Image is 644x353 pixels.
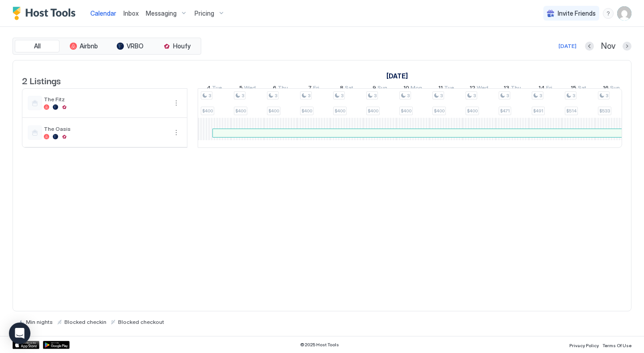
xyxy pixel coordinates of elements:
[566,108,576,114] span: $514
[384,69,410,82] a: November 4, 2025
[438,84,443,94] span: 11
[171,127,182,138] div: menu
[202,108,213,114] span: $400
[239,84,243,94] span: 5
[368,108,378,114] span: $400
[244,84,256,94] span: Wed
[602,343,631,348] span: Terms Of Use
[146,9,177,17] span: Messaging
[90,9,116,18] a: Calendar
[275,93,277,99] span: 3
[436,82,456,95] a: November 11, 2025
[22,73,61,87] span: 2 Listings
[538,84,545,94] span: 14
[377,84,387,94] span: Sun
[61,40,106,52] button: Airbnb
[500,108,510,114] span: $471
[204,82,224,95] a: November 4, 2025
[306,82,322,95] a: November 7, 2025
[401,108,411,114] span: $400
[123,9,139,18] a: Inbox
[370,82,390,95] a: November 9, 2025
[546,84,552,94] span: Fri
[473,93,476,99] span: 3
[271,82,290,95] a: November 6, 2025
[444,84,454,94] span: Tue
[26,319,53,325] span: Min nights
[90,9,116,17] span: Calendar
[623,42,631,51] button: Next month
[569,343,599,348] span: Privacy Policy
[585,42,594,51] button: Previous month
[154,40,199,52] button: Houfy
[80,42,98,50] span: Airbnb
[504,84,509,94] span: 13
[235,108,246,114] span: $400
[345,84,353,94] span: Sat
[539,93,542,99] span: 3
[44,125,167,132] span: The Oasis
[341,93,343,99] span: 3
[338,82,356,95] a: November 8, 2025
[533,108,543,114] span: $491
[207,84,211,94] span: 4
[407,93,410,99] span: 3
[568,82,589,95] a: November 15, 2025
[212,84,222,94] span: Tue
[401,82,424,95] a: November 10, 2025
[13,38,201,55] div: tab-group
[171,98,182,108] div: menu
[603,84,609,94] span: 16
[511,84,521,94] span: Thu
[308,93,310,99] span: 3
[559,42,576,50] div: [DATE]
[477,84,488,94] span: Wed
[34,42,41,50] span: All
[617,6,631,21] div: User profile
[434,108,445,114] span: $400
[171,98,182,108] button: More options
[301,108,312,114] span: $400
[572,93,575,99] span: 3
[501,82,523,95] a: November 13, 2025
[300,342,339,348] span: © 2025 Host Tools
[403,84,409,94] span: 10
[237,82,258,95] a: November 5, 2025
[278,84,288,94] span: Thu
[374,93,377,99] span: 3
[13,7,80,20] a: Host Tools Logo
[268,108,279,114] span: $400
[171,127,182,138] button: More options
[601,41,615,52] span: Nov
[108,40,153,52] button: VRBO
[578,84,586,94] span: Sat
[470,84,475,94] span: 12
[241,93,244,99] span: 3
[610,84,620,94] span: Sun
[335,108,345,114] span: $400
[44,96,167,103] span: The Fitz
[313,84,319,94] span: Fri
[467,108,478,114] span: $400
[64,319,106,325] span: Blocked checkin
[606,93,608,99] span: 3
[373,84,376,94] span: 9
[127,42,144,50] span: VRBO
[340,84,343,94] span: 8
[601,82,622,95] a: November 16, 2025
[118,319,164,325] span: Blocked checkout
[43,341,70,349] a: Google Play Store
[536,82,555,95] a: November 14, 2025
[195,9,214,17] span: Pricing
[557,41,578,52] button: [DATE]
[571,84,576,94] span: 15
[308,84,312,94] span: 7
[467,82,491,95] a: November 12, 2025
[13,341,39,349] a: App Store
[603,8,614,19] div: menu
[123,9,139,17] span: Inbox
[173,42,191,50] span: Houfy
